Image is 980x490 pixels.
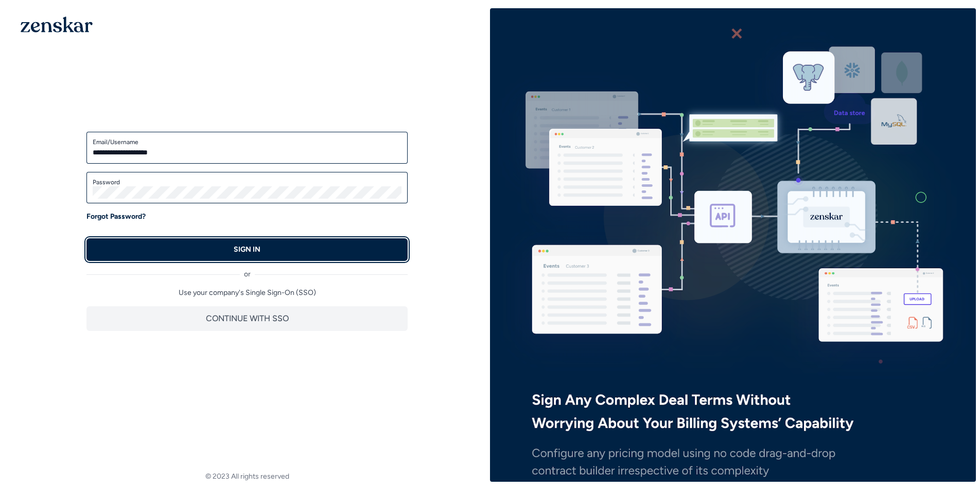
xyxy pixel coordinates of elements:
[86,306,408,331] button: CONTINUE WITH SSO
[21,16,93,32] img: 1OGAJ2xQqyY4LXKgY66KYq0eOWRCkrZdAb3gUhuVAqdWPZE9SRJmCz+oDMSn4zDLXe31Ii730ItAGKgCKgCCgCikA4Av8PJUP...
[93,178,401,186] label: Password
[93,138,401,146] label: Email/Username
[86,212,146,222] a: Forgot Password?
[234,244,260,255] p: SIGN IN
[86,238,408,261] button: SIGN IN
[4,471,490,482] footer: © 2023 All rights reserved
[86,288,408,298] p: Use your company's Single Sign-On (SSO)
[86,261,408,279] div: or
